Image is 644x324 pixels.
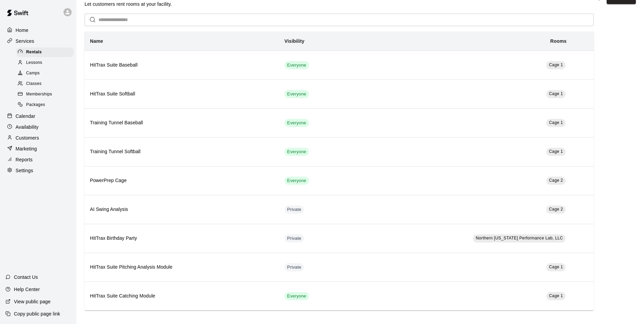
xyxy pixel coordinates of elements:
table: simple table [85,32,594,310]
h6: AI Swing Analysis [90,206,274,213]
div: This service is hidden, and can only be accessed via a direct link [284,234,304,242]
span: Cage 2 [549,207,563,212]
span: Everyone [284,91,309,97]
span: Lessons [26,59,42,66]
div: Packages [16,100,74,110]
h6: HitTrax Suite Baseball [90,61,274,69]
h6: HitTrax Suite Catching Module [90,292,274,300]
a: Packages [16,100,76,110]
div: This service is hidden, and can only be accessed via a direct link [284,205,304,214]
div: Memberships [16,90,74,99]
div: Classes [16,79,74,89]
b: Rooms [550,38,567,44]
p: Reports [16,156,33,163]
div: Camps [16,69,74,78]
a: Services [5,36,71,46]
h6: HitTrax Suite Softball [90,90,274,98]
a: Rentals [16,47,76,57]
p: Settings [16,167,33,174]
p: Let customers rent rooms at your facility. [85,1,172,7]
h6: HitTrax Birthday Party [90,235,274,242]
div: Rentals [16,48,74,57]
a: Memberships [16,89,76,100]
span: Everyone [284,178,309,184]
p: Calendar [16,113,35,120]
a: Reports [5,155,71,165]
a: Home [5,25,71,35]
a: Availability [5,122,71,132]
span: Cage 1 [549,149,563,154]
h6: Training Tunnel Baseball [90,119,274,127]
span: Memberships [26,91,52,98]
div: This service is visible to all of your customers [284,292,309,300]
p: Customers [16,134,39,141]
p: Marketing [16,145,37,152]
span: Cage 1 [549,265,563,269]
p: Home [16,27,29,34]
span: Cage 1 [549,62,563,67]
h6: Training Tunnel Softball [90,148,274,156]
h6: HitTrax Suite Pitching Analysis Module [90,264,274,271]
span: Everyone [284,149,309,155]
a: Lessons [16,57,76,68]
a: Classes [16,79,76,89]
a: Camps [16,68,76,79]
b: Name [90,38,103,44]
span: Cage 1 [549,120,563,125]
span: Packages [26,102,45,108]
p: View public page [14,298,51,305]
span: Cage 2 [549,178,563,183]
span: Everyone [284,293,309,300]
span: Private [284,264,304,271]
div: This service is visible to all of your customers [284,119,309,127]
span: Cage 1 [549,293,563,298]
p: Contact Us [14,274,38,281]
span: Classes [26,80,41,87]
a: Marketing [5,144,71,154]
span: Private [284,235,304,242]
span: Northern [US_STATE] Performance Lab, LLC [476,236,563,240]
div: Lessons [16,58,74,68]
a: Settings [5,165,71,176]
span: Private [284,206,304,213]
span: Everyone [284,120,309,126]
div: This service is visible to all of your customers [284,177,309,185]
span: Cage 1 [549,91,563,96]
h6: PowerPrep Cage [90,177,274,184]
p: Services [16,38,34,44]
p: Copy public page link [14,310,60,317]
a: Calendar [5,111,71,121]
span: Rentals [26,49,42,56]
b: Visibility [284,38,305,44]
div: This service is visible to all of your customers [284,148,309,156]
span: Camps [26,70,40,77]
span: Everyone [284,62,309,69]
div: This service is visible to all of your customers [284,90,309,98]
a: Customers [5,133,71,143]
div: This service is hidden, and can only be accessed via a direct link [284,263,304,271]
div: This service is visible to all of your customers [284,61,309,69]
p: Help Center [14,286,40,293]
p: Availability [16,124,39,130]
